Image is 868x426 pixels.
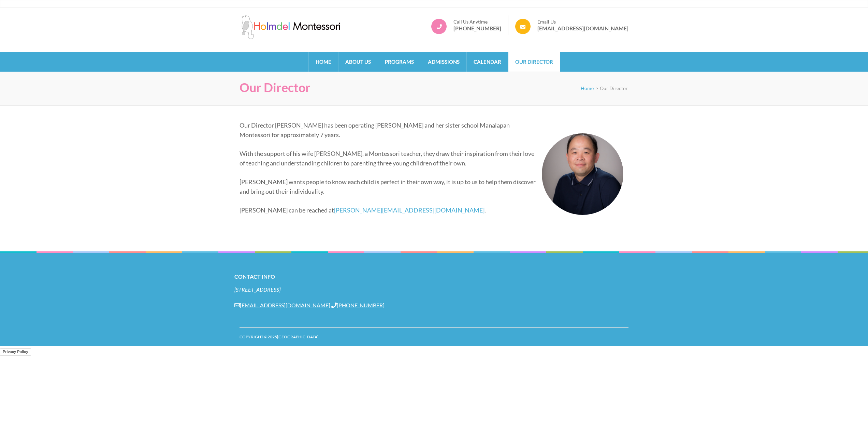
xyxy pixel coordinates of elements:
[378,52,421,72] a: Programs
[334,206,484,214] a: [PERSON_NAME][EMAIL_ADDRESS][DOMAIN_NAME]
[453,19,501,25] span: Call Us Anytime
[240,120,623,139] p: Our Director [PERSON_NAME] has been operating [PERSON_NAME] and her sister school Manalapan Monte...
[309,52,338,72] a: Home
[234,302,330,308] a: [EMAIL_ADDRESS][DOMAIN_NAME]
[537,19,628,25] span: Email Us
[240,149,623,168] p: With the support of his wife [PERSON_NAME], a Montessori teacher, they draw their inspiration fro...
[240,328,628,346] div: Copyright ©2025 .
[595,85,598,91] span: >
[581,85,594,91] a: Home
[537,25,628,32] a: [EMAIL_ADDRESS][DOMAIN_NAME]
[331,302,385,308] a: [PHONE_NUMBER]
[240,80,310,95] h1: Our Director
[240,205,623,215] p: [PERSON_NAME] can be reached at .
[240,177,623,196] p: [PERSON_NAME] wants people to know each child is perfect in their own way, it is up to us to help...
[467,52,508,72] a: Calendar
[234,286,634,293] address: [STREET_ADDRESS]
[277,334,319,339] a: [GEOGRAPHIC_DATA]
[234,272,634,281] h2: Contact Info
[453,25,501,32] a: [PHONE_NUMBER]
[338,52,378,72] a: About Us
[421,52,466,72] a: Admissions
[508,52,560,72] a: Our Director
[240,15,342,39] img: Holmdel Montessori School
